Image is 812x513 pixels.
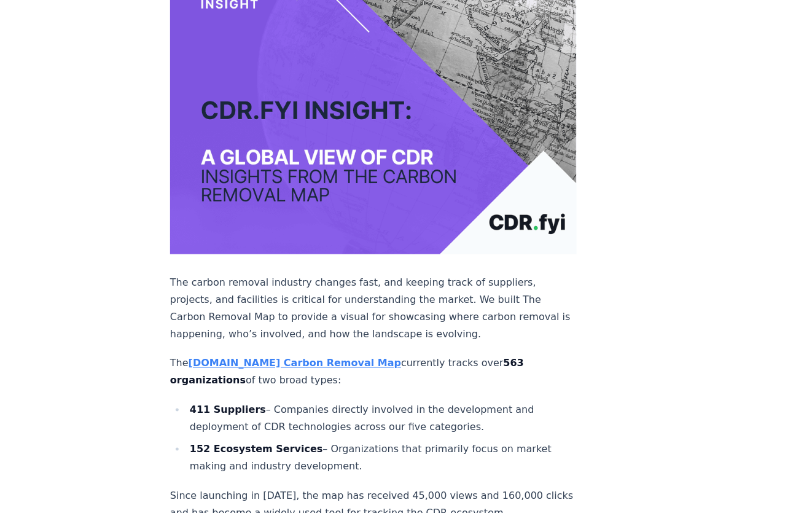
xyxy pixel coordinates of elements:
li: – Companies directly involved in the development and deployment of CDR technologies across our fi... [186,402,577,436]
p: The carbon removal industry changes fast, and keeping track of suppliers, projects, and facilitie... [170,274,577,343]
strong: 411 Suppliers [190,404,266,416]
strong: 152 Ecosystem Services [190,444,323,455]
li: – Organizations that primarily focus on market making and industry development. [186,441,577,476]
p: The currently tracks over of two broad types: [170,355,577,390]
a: [DOMAIN_NAME] Carbon Removal Map [189,358,401,369]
